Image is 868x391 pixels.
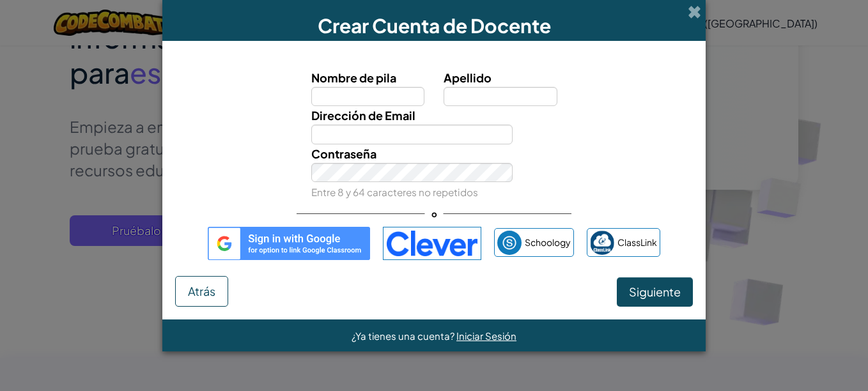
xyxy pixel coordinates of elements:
img: clever-logo-blue.png [383,227,481,260]
img: schoology.png [497,231,522,255]
span: ¿Ya tienes una cuenta? [352,330,456,342]
span: Atrás [188,284,215,298]
span: Crear Cuenta de Docente [318,13,551,38]
span: Schoology [525,233,571,252]
span: Apellido [444,70,492,85]
span: Siguiente [629,284,681,299]
span: Nombre de pila [311,70,396,85]
small: Entre 8 y 64 caracteres no repetidos [311,186,478,198]
button: Siguiente [617,277,693,307]
span: ClassLink [617,233,657,252]
span: Contraseña [311,146,376,161]
img: classlink-logo-small.png [590,231,614,255]
span: Dirección de Email [311,108,415,123]
img: gplus_sso_button2.svg [208,227,370,260]
span: o [425,204,444,223]
a: Iniciar Sesión [456,330,516,342]
button: Atrás [175,276,228,307]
